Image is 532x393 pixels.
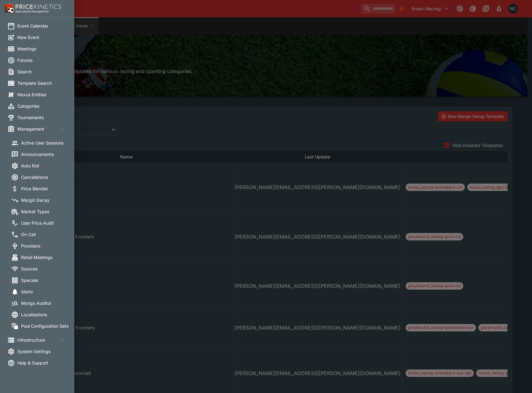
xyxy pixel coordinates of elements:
[21,288,71,295] span: Alerts
[21,243,71,249] span: Providers
[17,360,67,366] span: Help & Support
[21,266,71,272] span: Sources
[21,162,71,169] span: Auto Roll
[21,220,71,226] span: User Price Audit
[21,254,71,261] span: Retail Meetings
[17,126,59,132] span: Management
[17,103,67,109] span: Categories
[21,300,71,306] span: Mongo Auditor
[21,323,71,329] span: Pool Configuration Sets
[21,151,71,158] span: Announcements
[21,208,71,215] span: Market Types
[15,10,49,13] img: Sportsbook Management
[21,197,71,203] span: Margin Decay
[15,4,61,9] img: PriceKinetics
[17,114,67,121] span: Tournaments
[17,348,67,355] span: System Settings
[17,45,67,52] span: Meetings
[17,34,67,41] span: New Event
[2,2,14,15] img: PriceKinetics Logo
[21,311,71,318] span: Localisations
[21,185,71,192] span: Price Blender
[21,174,71,180] span: Cancellations
[17,57,67,63] span: Futures
[21,231,71,238] span: On Call
[17,23,67,29] span: Event Calendar
[21,277,71,283] span: Specials
[17,68,67,75] span: Search
[17,80,67,86] span: Template Search
[17,337,59,343] span: Infrastructure
[17,91,67,98] span: Nexus Entities
[21,140,71,146] span: Active User Sessions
